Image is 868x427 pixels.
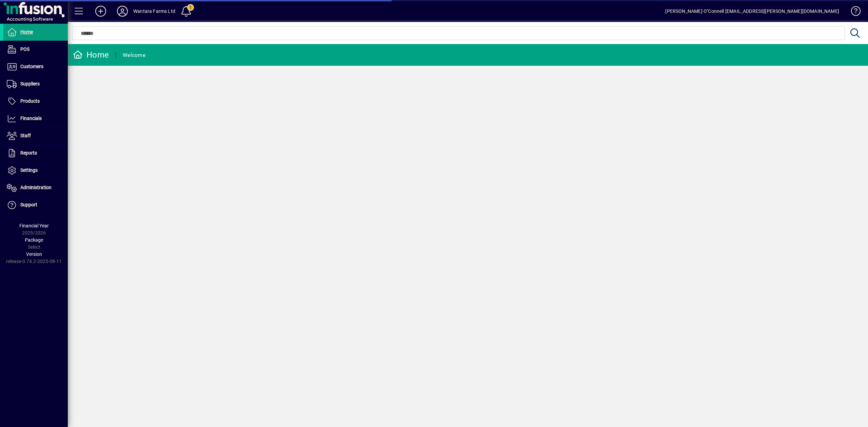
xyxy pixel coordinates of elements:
[846,1,860,23] a: Knowledge Base
[3,41,68,58] a: POS
[3,76,68,93] a: Suppliers
[90,5,112,17] button: Add
[20,29,33,35] span: Home
[20,150,37,156] span: Reports
[3,127,68,144] a: Staff
[19,223,49,228] span: Financial Year
[133,6,175,17] div: Wantara Farms Ltd
[20,185,52,190] span: Administration
[123,50,145,61] div: Welcome
[20,64,43,69] span: Customers
[73,49,109,60] div: Home
[20,202,37,207] span: Support
[25,237,43,243] span: Package
[20,81,40,86] span: Suppliers
[3,110,68,127] a: Financials
[20,116,42,121] span: Financials
[112,5,133,17] button: Profile
[26,251,42,257] span: Version
[3,145,68,162] a: Reports
[3,162,68,179] a: Settings
[3,179,68,196] a: Administration
[3,93,68,110] a: Products
[3,58,68,75] a: Customers
[20,167,38,173] span: Settings
[3,197,68,213] a: Support
[20,133,31,138] span: Staff
[20,98,40,104] span: Products
[20,46,29,52] span: POS
[665,6,839,17] div: [PERSON_NAME] O''Connell [EMAIL_ADDRESS][PERSON_NAME][DOMAIN_NAME]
